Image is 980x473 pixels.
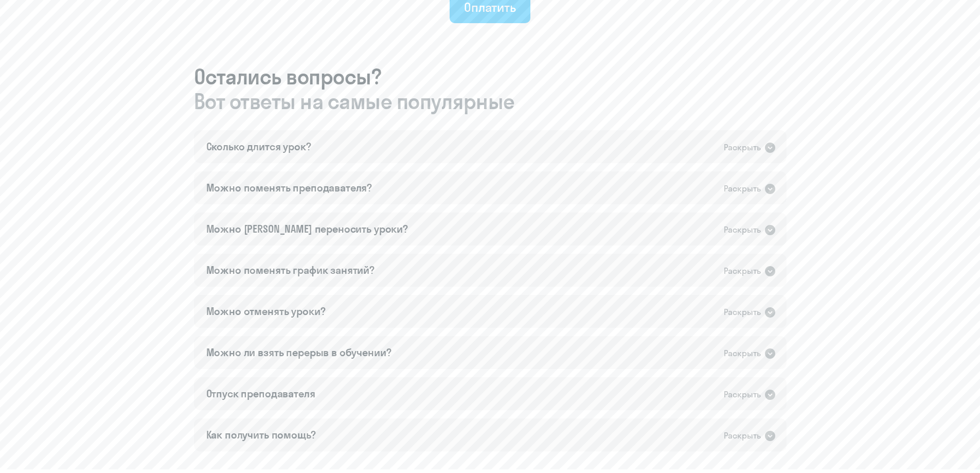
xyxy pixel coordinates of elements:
div: Можно поменять преподавателя? [206,181,372,195]
div: Сколько длится урок? [206,139,311,154]
div: Можно отменять уроки? [206,304,326,319]
div: Раскрыть [724,306,761,319]
h3: Остались вопросы? [194,64,787,114]
span: Вот ответы на самые популярные [194,89,787,114]
div: Раскрыть [724,182,761,195]
div: Раскрыть [724,388,761,401]
div: Раскрыть [724,347,761,360]
div: Раскрыть [724,223,761,236]
div: Можно ли взять перерыв в обучении? [206,345,391,360]
div: Раскрыть [724,265,761,277]
div: Раскрыть [724,141,761,154]
div: Можно [PERSON_NAME] переносить уроки? [206,222,408,236]
div: Как получить помощь? [206,428,316,442]
div: Можно поменять график занятий? [206,263,375,277]
div: Раскрыть [724,429,761,442]
div: Отпуск преподавателя [206,387,315,401]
